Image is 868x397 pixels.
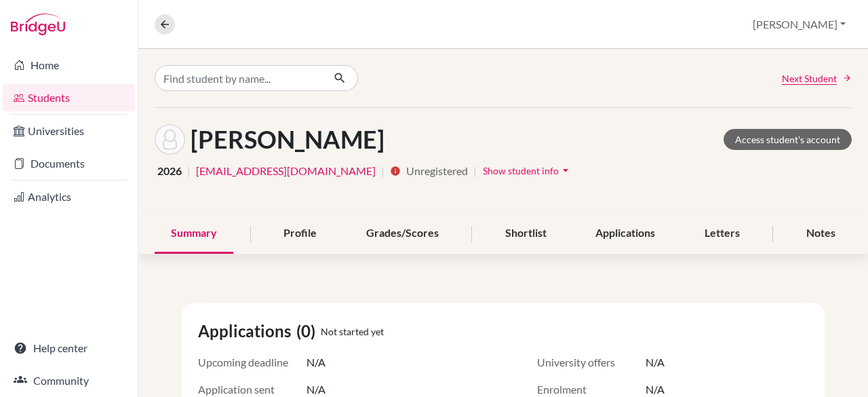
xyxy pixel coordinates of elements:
a: Students [3,84,135,111]
span: (0) [296,319,321,343]
img: Bridge-U [11,14,65,35]
a: Next Student [782,71,852,86]
span: | [473,163,477,179]
div: Summary [155,214,233,254]
span: Applications [198,319,296,343]
i: arrow_drop_down [559,164,572,177]
i: info [390,166,401,176]
button: Show student infoarrow_drop_down [482,160,573,181]
span: Upcoming deadline [198,354,307,371]
a: Documents [3,150,135,177]
span: University offers [537,354,646,371]
h1: [PERSON_NAME] [191,125,384,154]
a: Help center [3,335,135,362]
span: N/A [646,354,665,371]
span: Not started yet [321,324,384,339]
a: Community [3,367,135,394]
span: | [187,163,191,179]
div: Letters [688,214,756,254]
a: Universities [3,117,135,145]
a: [EMAIL_ADDRESS][DOMAIN_NAME] [196,163,376,179]
span: 2026 [157,163,182,179]
span: Next Student [782,71,837,86]
img: MOHAMMED ABBAS's avatar [155,124,185,155]
a: Analytics [3,183,135,210]
a: Home [3,52,135,79]
span: | [381,163,384,179]
button: [PERSON_NAME] [747,12,852,37]
div: Applications [579,214,671,254]
a: Access student's account [724,129,852,150]
div: Profile [267,214,333,254]
div: Shortlist [489,214,563,254]
span: N/A [307,354,325,371]
span: Show student info [483,165,559,176]
span: Unregistered [406,163,468,179]
div: Grades/Scores [350,214,455,254]
input: Find student by name... [155,65,323,91]
div: Notes [790,214,852,254]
